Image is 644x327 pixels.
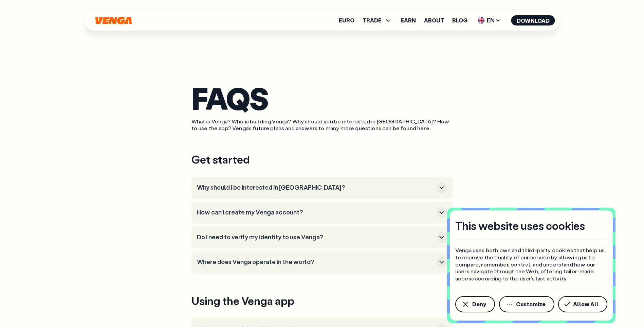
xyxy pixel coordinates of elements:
p: What is Venga? Who is building Venga? Why should you be interested in [GEOGRAPHIC_DATA]? How to u... [191,118,453,132]
button: Deny [455,296,495,312]
span: TRADE [363,16,392,24]
p: Venga uses both own and third-party cookies that help us to improve the quality of our service by... [455,247,607,282]
h3: Where does Venga operate in the world? [197,258,434,266]
a: Earn [401,18,416,23]
h3: How can I create my Venga account? [197,209,434,216]
span: Customize [516,302,546,307]
span: TRADE [363,18,382,23]
img: flag-uk [478,17,485,24]
svg: Home [95,17,133,24]
span: EN [476,15,503,26]
h3: Get started [191,152,453,167]
h4: This website uses cookies [455,219,585,233]
button: Allow All [558,296,607,312]
button: Do I need to verify my identity to use Venga? [197,232,447,243]
h1: FAQS [191,85,453,111]
h3: Do I need to verify my identity to use Venga? [197,234,434,241]
button: How can I create my Venga account? [197,207,447,218]
a: Blog [452,18,467,23]
button: Where does Venga operate in the world? [197,257,447,268]
span: Deny [472,302,486,307]
a: About [424,18,444,23]
span: Allow All [573,302,599,307]
h3: Why should I be interested in [GEOGRAPHIC_DATA]? [197,184,434,191]
a: Euro [339,18,354,23]
button: Download [511,15,555,25]
button: Why should I be interested in [GEOGRAPHIC_DATA]? [197,182,447,193]
h3: Using the Venga app [191,294,453,308]
button: Customize [499,296,554,312]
